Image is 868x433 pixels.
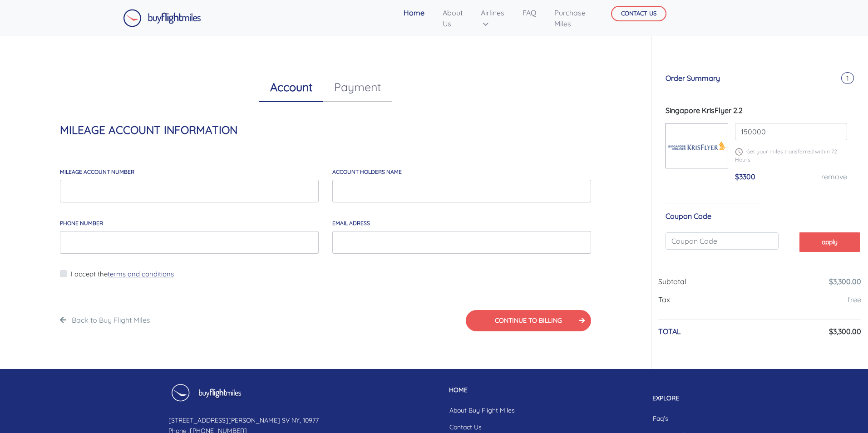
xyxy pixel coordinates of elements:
[646,410,700,427] a: Faq's
[442,385,522,395] p: HOME
[71,269,174,280] label: I accept the
[666,132,728,160] img: Singapore-KrisFlyer.png
[848,295,861,304] a: free
[799,232,860,251] button: apply
[108,270,174,278] a: terms and conditions
[477,4,508,33] a: Airlines
[658,327,681,336] h6: TOTAL
[658,295,670,304] span: Tax
[72,315,150,325] a: Back to Buy Flight Miles
[168,384,243,408] img: Buy Flight Miles Footer Logo
[519,4,540,22] a: FAQ
[735,172,755,181] span: $3300
[323,73,392,102] a: Payment
[60,219,103,227] label: Phone Number
[666,232,779,250] input: Coupon Code
[551,4,589,33] a: Purchase Miles
[666,212,711,221] span: Coupon Code
[400,4,428,22] a: Home
[658,277,686,286] span: Subtotal
[821,172,847,181] a: remove
[123,9,201,27] img: Buy Flight Miles Logo
[60,123,591,137] h4: MILEAGE ACCOUNT INFORMATION
[646,394,700,403] p: EXPLORE
[829,277,861,286] a: $3,300.00
[332,168,402,176] label: account holders NAME
[123,7,201,30] a: Buy Flight Miles Logo
[60,168,134,176] label: MILEAGE account number
[611,6,666,21] button: CONTACT US
[666,74,720,83] span: Order Summary
[442,402,522,419] a: About Buy Flight Miles
[466,310,591,331] button: CONTINUE TO BILLING
[735,148,847,164] p: Get your miles transferred within 72 Hours
[259,73,323,102] a: Account
[735,148,743,156] img: schedule.png
[829,327,861,336] h6: $3,300.00
[841,72,854,84] span: 1
[439,4,466,33] a: About Us
[332,219,370,227] label: email adress
[666,106,743,115] span: Singapore KrisFlyer 2.2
